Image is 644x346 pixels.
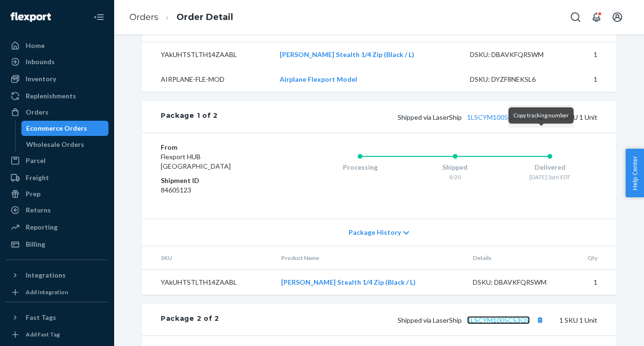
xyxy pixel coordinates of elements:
[26,313,56,322] div: Fast Tags
[408,163,503,172] div: Shipped
[273,246,465,270] th: Product Name
[26,330,60,338] div: Add Fast Tag
[218,111,597,123] div: 1 SKU 1 Unit
[398,316,546,324] span: Shipped via LaserShip
[467,316,530,324] a: 1LSCYM1005CS3Q9
[26,57,55,67] div: Inbounds
[122,3,241,31] ol: breadcrumbs
[129,12,158,22] a: Orders
[465,246,570,270] th: Details
[470,50,559,59] div: DSKU: DBAVKFQRSWM
[625,149,644,197] button: Help Center
[608,8,627,27] button: Open account menu
[26,222,58,232] div: Reporting
[89,8,108,27] button: Close Navigation
[6,105,108,120] a: Orders
[6,186,108,202] a: Prep
[26,140,84,149] div: Wholesale Orders
[349,228,401,237] span: Package History
[398,113,546,121] span: Shipped via LaserShip
[569,270,616,295] td: 1
[6,38,108,53] a: Home
[10,12,51,22] img: Flexport logo
[280,75,357,83] a: Airplane Flexport Model
[26,107,49,117] div: Orders
[161,176,274,185] dt: Shipment ID
[161,111,218,123] div: Package 1 of 2
[26,189,40,199] div: Prep
[21,121,109,136] a: Ecommerce Orders
[513,112,569,119] span: Copy tracking number
[176,12,233,22] a: Order Detail
[6,54,108,69] a: Inbounds
[26,124,87,133] div: Ecommerce Orders
[6,287,108,298] a: Add Integration
[26,74,56,84] div: Inventory
[502,173,597,181] div: [DATE] 3pm EDT
[26,288,68,296] div: Add Integration
[26,270,66,280] div: Integrations
[408,173,503,181] div: 8/20
[219,314,597,326] div: 1 SKU 1 Unit
[567,42,616,67] td: 1
[26,91,76,101] div: Replenishments
[26,240,45,249] div: Billing
[21,137,109,152] a: Wholesale Orders
[142,42,272,67] td: YAkUHTSTLTH14ZAABL
[587,8,606,27] button: Open notifications
[6,153,108,168] a: Parcel
[312,163,408,172] div: Processing
[26,173,49,183] div: Freight
[161,314,219,326] div: Package 2 of 2
[467,113,530,121] a: 1LSCYM1005CS3Q7
[26,205,51,215] div: Returns
[470,75,559,84] div: DSKU: DYZF8NEKSL6
[502,163,597,172] div: Delivered
[26,41,45,50] div: Home
[142,246,273,270] th: SKU
[6,268,108,283] button: Integrations
[6,88,108,104] a: Replenishments
[6,220,108,235] a: Reporting
[6,237,108,252] a: Billing
[6,71,108,86] a: Inventory
[567,67,616,92] td: 1
[6,170,108,185] a: Freight
[280,50,414,58] a: [PERSON_NAME] Stealth 1/4 Zip (Black / L)
[473,278,562,287] div: DSKU: DBAVKFQRSWM
[6,202,108,218] a: Returns
[281,278,416,286] a: [PERSON_NAME] Stealth 1/4 Zip (Black / L)
[142,270,273,295] td: YAkUHTSTLTH14ZAABL
[569,246,616,270] th: Qty
[161,185,274,195] dd: 84605123
[6,310,108,325] button: Fast Tags
[161,143,274,152] dt: From
[142,67,272,92] td: AIRPLANE-FLE-MOD
[26,156,46,165] div: Parcel
[566,8,585,27] button: Open Search Box
[6,329,108,340] a: Add Fast Tag
[534,314,546,326] button: Copy tracking number
[161,153,231,170] span: Flexport HUB [GEOGRAPHIC_DATA]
